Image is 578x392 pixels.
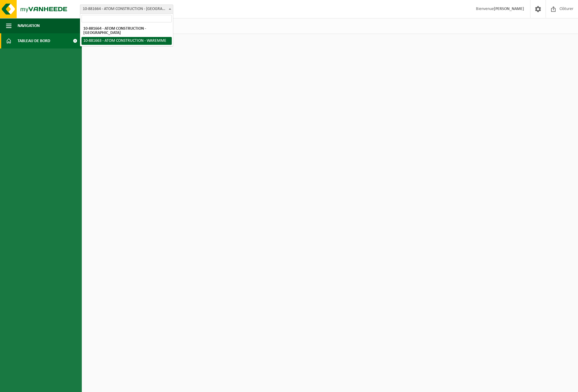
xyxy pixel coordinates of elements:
li: 10-881663 - ATOM CONSTRUCTION - WAREMME [81,37,172,45]
strong: [PERSON_NAME] [494,7,524,11]
li: 10-881664 - ATOM CONSTRUCTION - [GEOGRAPHIC_DATA] [81,25,172,37]
span: 10-881664 - ATOM CONSTRUCTION - LEUVEN [80,5,173,13]
span: Tableau de bord [18,33,50,48]
span: 10-881664 - ATOM CONSTRUCTION - LEUVEN [80,5,173,14]
span: Navigation [18,18,40,33]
